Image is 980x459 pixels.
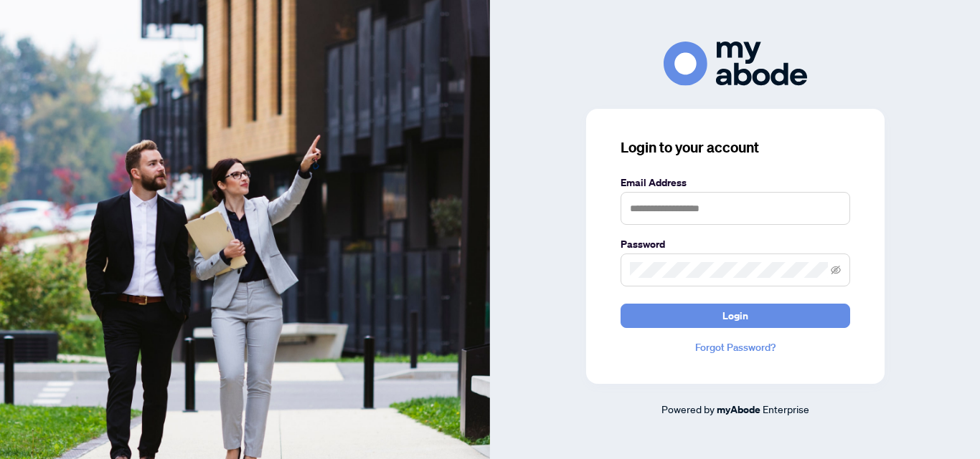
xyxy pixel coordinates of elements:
span: eye-invisible [831,265,841,275]
span: Powered by [661,402,715,415]
a: Forgot Password? [621,339,850,355]
span: Login [722,304,748,327]
label: Password [621,236,850,252]
img: ma-logo [664,42,807,85]
button: Login [621,304,850,328]
span: Enterprise [763,402,809,415]
a: myAbode [717,402,760,417]
label: Email Address [621,175,850,190]
h3: Login to your account [621,137,850,158]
